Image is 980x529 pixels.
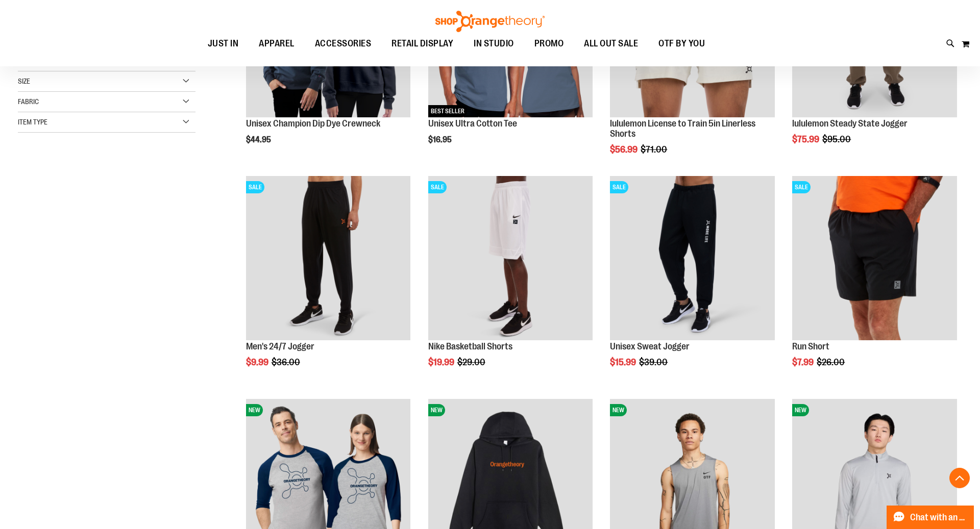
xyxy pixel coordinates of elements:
span: $44.95 [246,135,273,144]
img: Product image for 24/7 Jogger [246,176,411,341]
img: Shop Orangetheory [434,11,546,32]
span: ALL OUT SALE [584,32,638,55]
span: $56.99 [610,144,639,155]
span: IN STUDIO [474,32,514,55]
a: lululemon Steady State Jogger [792,118,908,129]
button: Back To Top [949,468,970,488]
span: SALE [610,181,628,193]
span: BEST SELLER [428,105,467,117]
span: $26.00 [817,357,846,367]
a: Product image for 24/7 JoggerSALE [246,176,411,342]
span: Fabric [18,97,39,106]
a: lululemon License to Train 5in Linerless Shorts [610,118,755,139]
span: $15.99 [610,357,638,367]
img: Product image for Nike Basketball Shorts [428,176,593,341]
span: $19.99 [428,357,456,367]
span: $7.99 [792,357,815,367]
span: ACCESSORIES [315,32,372,55]
div: product [787,171,962,393]
div: product [605,171,780,393]
span: $9.99 [246,357,270,367]
a: Product image for Unisex Sweat JoggerSALE [610,176,775,342]
span: SALE [792,181,811,193]
span: $39.00 [639,357,669,367]
span: PROMO [534,32,564,55]
img: Product image for Unisex Sweat Jogger [610,176,775,341]
div: product [423,171,598,393]
span: $75.99 [792,134,821,144]
span: RETAIL DISPLAY [391,32,453,55]
span: SALE [428,181,447,193]
a: Nike Basketball Shorts [428,341,512,351]
span: Chat with an Expert [910,513,968,522]
a: Men's 24/7 Jogger [246,341,314,351]
a: Product image for Nike Basketball ShortsSALE [428,176,593,342]
a: Unisex Champion Dip Dye Crewneck [246,118,380,129]
div: product [241,171,416,393]
span: JUST IN [208,32,239,55]
span: Item Type [18,118,47,126]
span: SALE [246,181,264,193]
span: NEW [246,404,263,416]
button: Chat with an Expert [887,506,974,529]
img: Product image for Run Short [792,176,957,341]
span: $16.95 [428,135,453,144]
a: Run Short [792,341,829,351]
span: $71.00 [641,144,669,155]
span: NEW [610,404,627,416]
span: $29.00 [457,357,487,367]
a: Unisex Ultra Cotton Tee [428,118,517,129]
a: Unisex Sweat Jogger [610,341,690,351]
span: $95.00 [822,134,852,144]
span: Size [18,77,30,85]
span: NEW [428,404,445,416]
span: $36.00 [272,357,302,367]
span: NEW [792,404,809,416]
span: APPAREL [259,32,295,55]
a: Product image for Run ShortSALE [792,176,957,342]
span: OTF BY YOU [658,32,705,55]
